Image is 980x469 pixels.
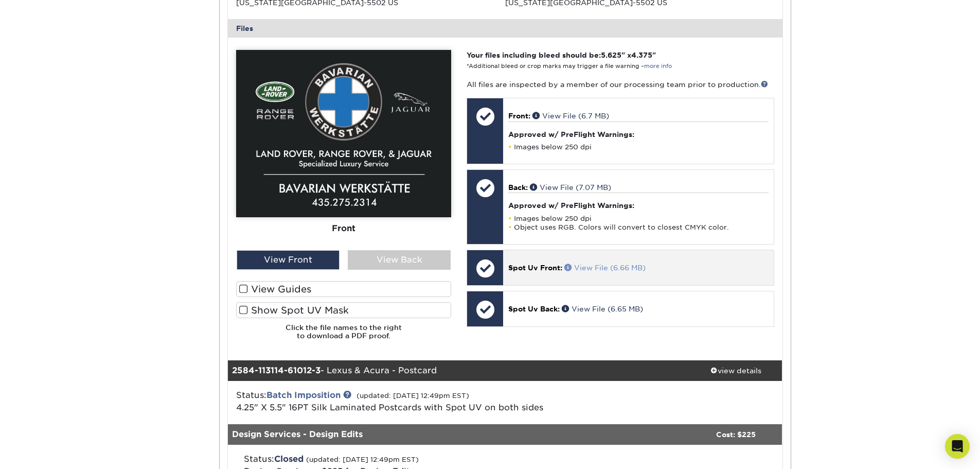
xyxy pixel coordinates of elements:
a: view details [690,360,782,381]
h4: Approved w/ PreFlight Warnings: [508,201,768,210]
li: Images below 250 dpi [508,143,768,151]
a: Batch Imposition [266,390,341,400]
h6: Click the file names to the right to download a PDF proof. [236,323,451,349]
div: Front [236,217,451,240]
span: 4.375 [631,51,652,59]
span: Front: [508,112,530,120]
small: (updated: [DATE] 12:49pm EST) [357,392,469,399]
div: view details [690,366,782,376]
small: *Additional bleed or crop marks may trigger a file warning – [467,63,672,70]
a: more info [644,63,672,70]
span: Spot Uv Front: [508,264,562,272]
label: View Guides [236,281,451,297]
strong: Cost: $225 [716,430,756,439]
div: - Lexus & Acura - Postcard [228,360,690,381]
span: Closed [274,454,304,464]
a: 4.25" X 5.5" 16PT Silk Laminated Postcards with Spot UV on both sides [236,403,543,412]
a: View File (7.07 MB) [530,183,611,192]
p: All files are inspected by a member of our processing team prior to production. [467,79,774,90]
span: Back: [508,183,528,192]
div: Files [228,19,782,38]
a: View File (6.7 MB) [532,112,609,120]
span: Spot Uv Back: [508,305,560,313]
div: View Front [237,250,340,270]
div: Open Intercom Messenger [945,434,970,459]
span: 5.625 [601,51,621,59]
iframe: Google Customer Reviews [3,438,87,465]
strong: Your files including bleed should be: " x " [467,51,656,59]
a: View File (6.65 MB) [562,305,643,313]
strong: 2584-113114-61012-3 [232,366,320,375]
div: Status: [228,389,597,414]
div: View Back [348,250,451,270]
label: Show Spot UV Mask [236,302,451,318]
small: (updated: [DATE] 12:49pm EST) [306,456,419,463]
h4: Approved w/ PreFlight Warnings: [508,130,768,138]
a: View File (6.66 MB) [564,264,646,272]
li: Object uses RGB. Colors will convert to closest CMYK color. [508,223,768,232]
strong: Design Services - Design Edits [232,429,363,439]
li: Images below 250 dpi [508,214,768,223]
